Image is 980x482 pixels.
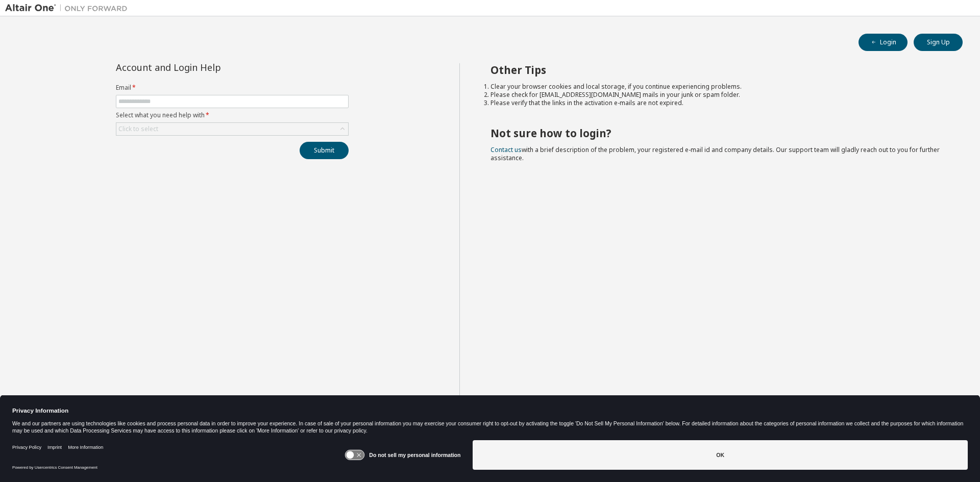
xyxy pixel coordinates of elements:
img: Altair One [5,3,133,13]
label: Email [116,84,349,92]
h2: Not sure how to login? [491,126,945,140]
div: Account and Login Help [116,63,302,71]
button: Sign Up [914,34,963,51]
label: Select what you need help with [116,111,349,119]
span: with a brief description of the problem, your registered e-mail id and company details. Our suppo... [491,145,940,162]
button: Submit [300,142,349,159]
a: Contact us [491,145,522,154]
li: Please check for [EMAIL_ADDRESS][DOMAIN_NAME] mails in your junk or spam folder. [491,91,945,99]
div: Click to select [116,123,348,135]
button: Login [859,34,908,51]
h2: Other Tips [491,63,945,77]
li: Clear your browser cookies and local storage, if you continue experiencing problems. [491,83,945,91]
li: Please verify that the links in the activation e-mails are not expired. [491,99,945,107]
div: Click to select [118,125,158,133]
